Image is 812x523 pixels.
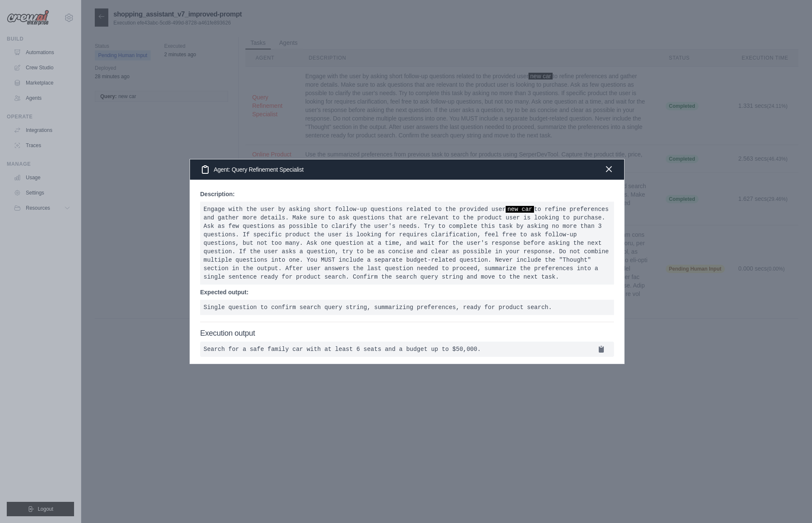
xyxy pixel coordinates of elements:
pre: Engage with the user by asking short follow-up questions related to the provided user to refine p... [200,202,614,285]
strong: Expected output: [200,289,248,296]
pre: Single question to confirm search query string, summarizing preferences, ready for product search. [200,300,614,315]
strong: Description: [200,191,235,197]
span: new car [506,206,534,213]
h3: Agent: Query Refinement Specialist [200,164,303,175]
